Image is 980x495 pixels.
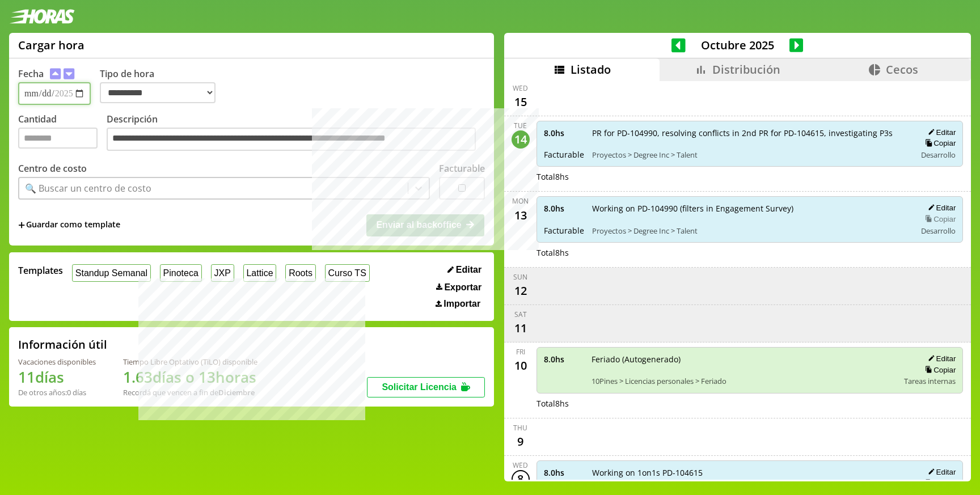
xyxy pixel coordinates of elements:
[444,264,485,276] button: Editar
[921,150,956,160] span: Desarrollo
[72,264,151,282] button: Standup Semanal
[924,128,956,137] button: Editar
[433,282,485,293] button: Exportar
[285,264,315,282] button: Roots
[100,82,216,103] select: Tipo de hora
[886,62,918,77] span: Cecos
[243,264,277,282] button: Lattice
[100,67,225,105] label: Tipo de hora
[18,67,44,80] label: Fecha
[514,310,527,319] div: Sat
[544,225,584,236] span: Facturable
[686,37,789,53] span: Octubre 2025
[712,62,780,77] span: Distribución
[25,182,151,194] div: 🔍 Buscar un centro de costo
[513,83,528,93] div: Wed
[571,62,611,77] span: Listado
[512,130,530,149] div: 14
[18,387,96,397] div: De otros años: 0 días
[367,377,485,397] button: Solicitar Licencia
[18,367,96,387] h1: 11 días
[18,162,87,175] label: Centro de costo
[592,226,909,236] span: Proyectos > Degree Inc > Talent
[924,354,956,363] button: Editar
[123,387,257,397] div: Recordá que vencen a fin de
[544,467,584,478] span: 8.0 hs
[218,387,255,397] b: Diciembre
[922,214,956,224] button: Copiar
[922,365,956,375] button: Copiar
[592,354,897,365] span: Feriado (Autogenerado)
[512,282,530,300] div: 12
[18,113,107,154] label: Cantidad
[512,196,529,206] div: Mon
[18,219,25,231] span: +
[537,171,964,182] div: Total 8 hs
[904,376,956,386] span: Tareas internas
[924,467,956,477] button: Editar
[544,203,584,214] span: 8.0 hs
[544,354,584,365] span: 8.0 hs
[439,162,485,175] label: Facturable
[516,347,525,357] div: Fri
[921,226,956,236] span: Desarrollo
[18,337,107,352] h2: Información útil
[211,264,234,282] button: JXP
[18,357,96,367] div: Vacaciones disponibles
[592,203,909,214] span: Working on PD-104990 (filters in Engagement Survey)
[18,264,63,277] span: Templates
[444,282,481,293] span: Exportar
[513,272,527,282] div: Sun
[325,264,370,282] button: Curso TS
[922,479,956,488] button: Copiar
[512,470,530,488] div: 8
[544,149,584,160] span: Facturable
[514,121,527,130] div: Tue
[512,206,530,224] div: 13
[592,150,909,160] span: Proyectos > Degree Inc > Talent
[592,376,897,386] span: 10Pines > Licencias personales > Feriado
[107,128,476,151] textarea: Descripción
[924,203,956,213] button: Editar
[18,128,98,149] input: Cantidad
[123,367,257,387] h1: 1.63 días o 13 horas
[160,264,202,282] button: Pinoteca
[592,128,909,138] span: PR for PD-104990, resolving conflicts in 2nd PR for PD-104615, investigating P3s
[443,299,480,309] span: Importar
[512,357,530,375] div: 10
[512,319,530,337] div: 11
[107,113,485,154] label: Descripción
[592,467,909,478] span: Working on 1on1s PD-104615
[537,398,964,409] div: Total 8 hs
[123,357,257,367] div: Tiempo Libre Optativo (TiLO) disponible
[922,138,956,148] button: Copiar
[544,128,584,138] span: 8.0 hs
[18,37,85,53] h1: Cargar hora
[456,265,481,275] span: Editar
[382,382,457,392] span: Solicitar Licencia
[18,219,120,231] span: +Guardar como template
[504,81,971,480] div: scrollable content
[512,93,530,111] div: 15
[537,247,964,258] div: Total 8 hs
[512,433,530,451] div: 9
[513,423,527,433] div: Thu
[513,460,528,470] div: Wed
[9,9,75,24] img: logotipo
